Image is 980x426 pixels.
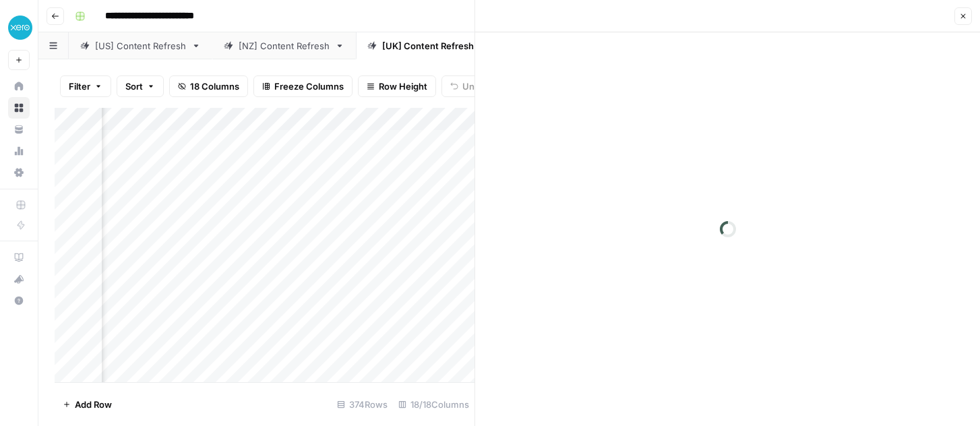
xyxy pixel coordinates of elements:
[441,75,494,97] button: Undo
[274,80,344,93] span: Freeze Columns
[332,394,393,415] div: 374 Rows
[8,11,30,44] button: Workspace: XeroOps
[239,39,330,53] div: [NZ] Content Refresh
[60,75,111,97] button: Filter
[358,75,436,97] button: Row Height
[8,268,30,290] button: What's new?
[8,247,30,268] a: AirOps Academy
[125,80,143,93] span: Sort
[212,32,356,59] a: [NZ] Content Refresh
[382,39,552,53] div: [[GEOGRAPHIC_DATA]] Content Refresh
[117,75,164,97] button: Sort
[8,162,30,183] a: Settings
[69,80,90,93] span: Filter
[8,97,30,119] a: Browse
[462,80,485,93] span: Undo
[356,32,578,59] a: [[GEOGRAPHIC_DATA]] Content Refresh
[379,80,427,93] span: Row Height
[95,39,186,53] div: [US] Content Refresh
[8,16,32,40] img: XeroOps Logo
[253,75,353,97] button: Freeze Columns
[69,32,212,59] a: [US] Content Refresh
[8,140,30,162] a: Usage
[8,290,30,311] button: Help + Support
[190,80,239,93] span: 18 Columns
[8,75,30,97] a: Home
[169,75,248,97] button: 18 Columns
[393,394,474,415] div: 18/18 Columns
[8,119,30,140] a: Your Data
[75,398,112,411] span: Add Row
[9,269,29,289] div: What's new?
[55,394,120,415] button: Add Row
